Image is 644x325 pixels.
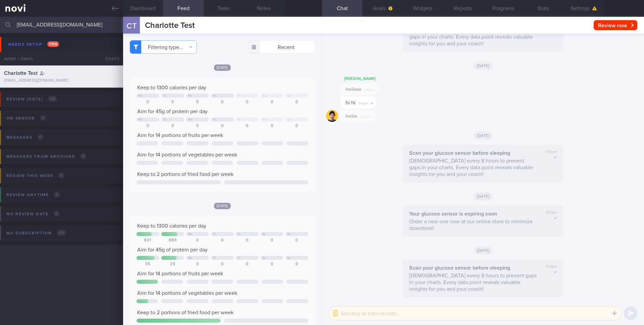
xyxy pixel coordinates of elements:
[130,40,197,54] button: Filtering type...
[237,94,240,98] div: Fr
[5,171,66,180] div: Review this week
[188,256,193,260] div: We
[213,232,216,236] div: Th
[360,113,370,119] span: 3:43pm
[137,133,223,138] span: Aim for 14 portions of fruits per week
[285,124,308,129] div: 0
[186,262,209,267] div: 0
[214,203,231,209] span: [DATE]
[474,246,493,254] span: [DATE]
[5,152,88,161] div: Messages from Archived
[40,115,46,121] span: 0
[213,94,216,98] div: Th
[546,211,557,215] span: 4:50pm
[546,150,557,154] span: 9:35pm
[137,109,208,114] span: Aim for 45g of protein per day
[54,192,60,197] span: 0
[237,232,240,236] div: Fr
[213,118,216,122] div: Th
[345,87,361,92] span: hellow
[236,262,259,267] div: 0
[211,238,234,243] div: 0
[364,86,374,92] span: 3:43pm
[262,118,266,122] div: Sa
[137,310,233,315] span: Keep to 2 portions of fried food per week
[161,262,184,267] div: 29
[287,118,291,122] div: Su
[287,94,291,98] div: Su
[188,118,193,122] div: We
[594,20,637,30] button: Review now
[96,52,123,65] div: Chats
[161,238,184,243] div: 880
[211,100,234,105] div: 0
[285,238,308,243] div: 0
[5,210,61,219] div: No review date
[262,94,266,98] div: Sa
[186,124,209,129] div: 0
[186,100,209,105] div: 0
[137,223,206,229] span: Keep to 1300 calories per day
[261,262,283,267] div: 0
[474,132,493,140] span: [DATE]
[145,21,195,30] span: Charlotte Test
[161,100,184,105] div: 0
[163,94,166,98] div: Tu
[211,124,234,129] div: 0
[138,94,143,98] div: Mo
[285,262,308,267] div: 0
[58,173,64,178] span: 0
[474,192,493,200] span: [DATE]
[236,124,259,129] div: 0
[48,96,57,102] span: 0 / 6
[262,232,266,236] div: Sa
[409,272,537,292] p: [DEMOGRAPHIC_DATA] every 8 hours to prevent gaps in your charts. Every data point reveals valuabl...
[188,94,193,98] div: We
[409,150,510,156] strong: Scan your glucose sensor before sleeping
[137,290,237,296] span: Aim for 14 portions of vegetables per week
[409,218,536,232] p: Order a new one now at our online store to minimize downtime!
[236,100,259,105] div: 0
[137,247,208,252] span: Aim for 45g of protein per day
[285,100,308,105] div: 0
[137,262,159,267] div: 35
[188,232,193,236] div: We
[5,229,68,238] div: No subscription
[287,256,291,260] div: Su
[80,153,86,159] span: 0
[341,75,399,83] div: [PERSON_NAME]
[345,100,356,105] span: hi hi
[138,118,143,122] div: Mo
[261,124,283,129] div: 0
[5,133,45,142] div: Messages
[119,13,144,39] div: CT
[47,41,59,47] span: 1 / 108
[161,124,184,129] div: 0
[186,238,209,243] div: 0
[4,71,38,76] span: Charlotte Test
[409,211,497,217] strong: Your glucose sensor is expiring soon
[137,85,206,90] span: Keep to 1300 calories per day
[213,256,216,260] div: Th
[5,190,61,199] div: Review anytime
[546,265,557,269] span: 9:43pm
[358,99,369,106] span: 3:43pm
[237,256,240,260] div: Fr
[261,238,283,243] div: 0
[137,124,159,129] div: 0
[409,27,536,47] p: [DEMOGRAPHIC_DATA] every 8 hours to prevent gaps in your charts. Every data point reveals valuabl...
[5,95,59,104] div: Review [DATE]
[262,256,266,260] div: Sa
[137,172,233,177] span: Keep to 2 portions of fried food per week
[474,62,493,70] span: [DATE]
[211,262,234,267] div: 0
[4,78,119,83] div: [EMAIL_ADDRESS][DOMAIN_NAME]
[409,265,510,271] strong: Scan your glucose sensor before sleeping
[7,40,61,49] div: Needs setup
[261,100,283,105] div: 0
[163,118,166,122] div: Tu
[5,114,48,123] div: On sensor
[137,100,159,105] div: 0
[237,118,240,122] div: Fr
[214,64,231,71] span: [DATE]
